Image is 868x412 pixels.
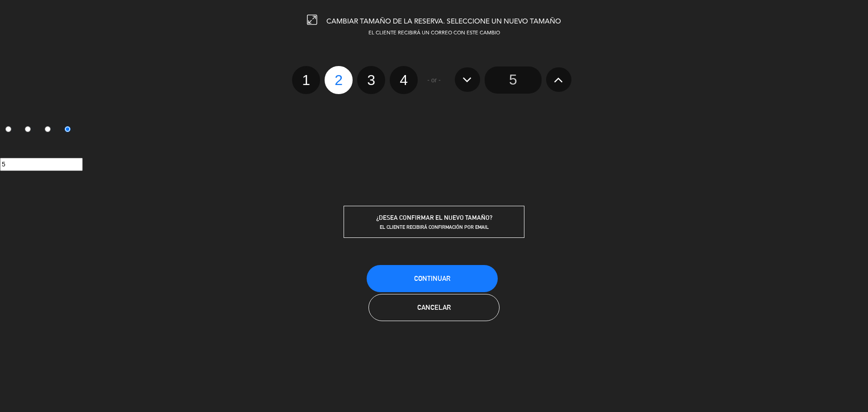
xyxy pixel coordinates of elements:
span: ¿DESEA CONFIRMAR EL NUEVO TAMAÑO? [376,214,492,221]
button: Continuar [367,265,498,292]
span: Cancelar [417,303,451,311]
label: 1 [292,66,320,94]
label: 2 [20,123,40,138]
span: CAMBIAR TAMAÑO DE LA RESERVA. SELECCIONE UN NUEVO TAMAÑO [326,18,561,25]
label: 3 [40,123,60,138]
input: 2 [25,126,31,132]
label: 4 [59,123,79,138]
label: 2 [325,66,353,94]
input: 3 [45,126,51,132]
label: 3 [357,66,385,94]
button: Cancelar [368,294,500,321]
span: Continuar [414,275,450,282]
label: 4 [390,66,418,94]
input: 1 [5,126,11,132]
input: 4 [65,126,71,132]
span: - or - [427,75,441,85]
span: EL CLIENTE RECIBIRÁ CONFIRMACIÓN POR EMAIL [380,224,489,230]
span: EL CLIENTE RECIBIRÁ UN CORREO CON ESTE CAMBIO [368,31,500,36]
